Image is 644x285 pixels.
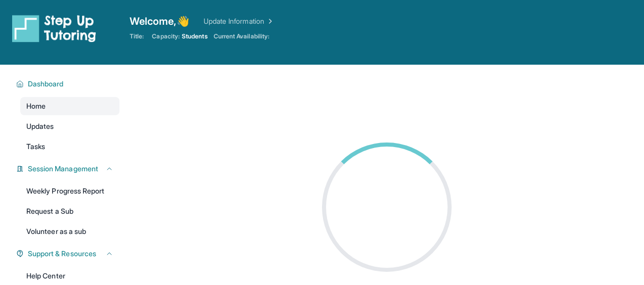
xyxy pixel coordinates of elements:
[182,32,208,40] span: Students
[12,14,96,42] img: logo
[204,16,274,26] a: Update Information
[20,137,119,156] a: Tasks
[214,32,269,40] span: Current Availability:
[28,249,96,259] span: Support & Resources
[24,164,113,174] button: Session Management
[24,79,113,89] button: Dashboard
[20,182,119,200] a: Weekly Progress Report
[20,222,119,241] a: Volunteer as a sub
[26,141,45,152] span: Tasks
[26,121,54,131] span: Updates
[130,14,189,28] span: Welcome, 👋
[20,117,119,135] a: Updates
[20,97,119,115] a: Home
[26,101,46,111] span: Home
[152,32,180,40] span: Capacity:
[130,32,144,40] span: Title:
[20,202,119,220] a: Request a Sub
[20,267,119,285] a: Help Center
[24,249,113,259] button: Support & Resources
[264,16,274,26] img: Chevron Right
[28,164,98,174] span: Session Management
[28,79,64,89] span: Dashboard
